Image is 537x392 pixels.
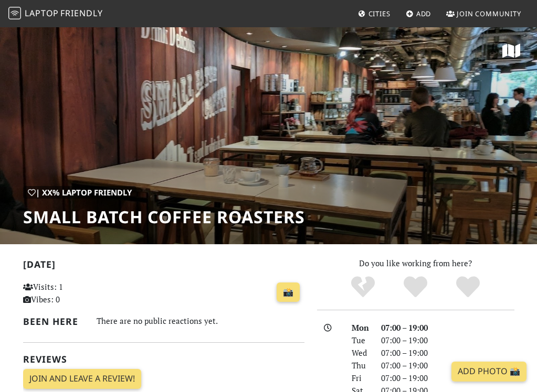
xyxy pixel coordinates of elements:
[23,207,305,227] h1: Small Batch Coffee Roasters
[97,314,304,328] div: There are no public reactions yet.
[345,346,375,359] div: Wed
[23,280,109,306] p: Visits: 1 Vibes: 0
[23,186,136,199] div: | XX% Laptop Friendly
[345,359,375,372] div: Thu
[375,372,521,384] div: 07:00 – 19:00
[337,275,389,299] div: No
[345,372,375,384] div: Fri
[23,354,304,365] h2: Reviews
[375,321,521,334] div: 07:00 – 19:00
[375,359,521,372] div: 07:00 – 19:00
[354,4,395,23] a: Cities
[277,282,300,302] a: 📸
[457,9,521,18] span: Join Community
[25,7,59,19] span: Laptop
[389,275,442,299] div: Yes
[8,7,21,19] img: LaptopFriendly
[23,259,304,274] h2: [DATE]
[368,9,391,18] span: Cities
[8,5,103,23] a: LaptopFriendly LaptopFriendly
[345,321,375,334] div: Mon
[23,369,141,389] a: Join and leave a review!
[345,334,375,346] div: Tue
[451,362,527,382] a: Add Photo 📸
[317,257,514,269] p: Do you like working from here?
[60,7,102,19] span: Friendly
[416,9,431,18] span: Add
[402,4,436,23] a: Add
[375,346,521,359] div: 07:00 – 19:00
[23,316,84,327] h2: Been here
[442,4,525,23] a: Join Community
[375,334,521,346] div: 07:00 – 19:00
[442,275,494,299] div: Definitely!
